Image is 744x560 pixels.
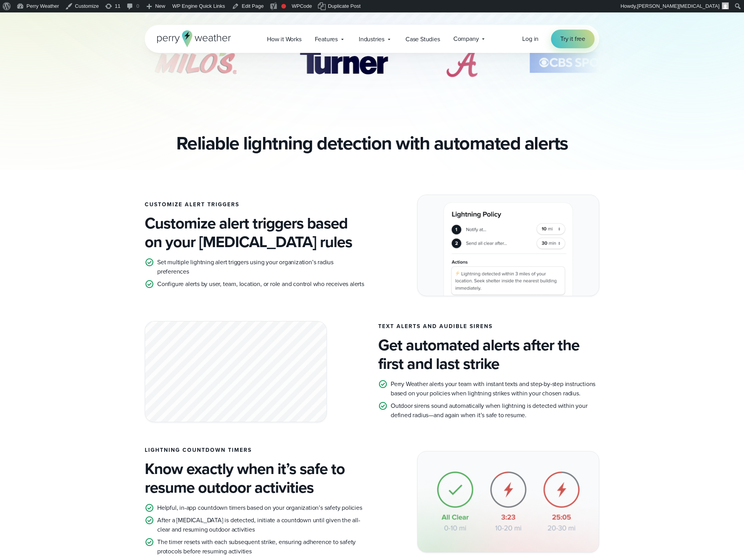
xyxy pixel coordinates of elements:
[551,30,595,48] a: Try it free
[145,447,366,453] h3: LIGHTNING COUNTDOWN TIMERS
[522,34,539,44] a: Log in
[157,516,366,534] p: After a [MEDICAL_DATA] is detected, initiate a countdown until given the all-clear and resuming o...
[378,323,599,330] h3: TEXT ALERTS AND AUDIBLE SIRENS
[405,35,440,44] span: Case Studies
[288,43,399,82] img: Turner-Construction_1.svg
[399,31,447,47] a: Case Studies
[418,195,599,296] img: lightning policies
[145,202,366,208] h3: CUSTOMIZE ALERT TRIGGERS
[359,35,384,44] span: Industries
[157,537,366,556] p: The timer resets with each subsequent strike, ensuring adherence to safety protocols before resum...
[281,4,286,9] div: Needs improvement
[315,35,338,44] span: Features
[267,35,302,44] span: How it Works
[525,43,635,82] img: CBS-Sports.svg
[288,43,399,82] div: 5 of 11
[436,43,487,82] img: University-of-Alabama.svg
[145,460,366,497] h4: Know exactly when it’s safe to resume outdoor activities
[157,258,366,276] p: Set multiple lightning alert triggers using your organization’s radius preferences
[525,43,635,82] div: 7 of 11
[176,132,568,154] h2: Reliable lightning detection with automated alerts
[145,214,366,251] h4: Customize alert triggers based on your [MEDICAL_DATA] rules
[140,43,251,82] img: Milos.svg
[637,3,719,9] span: [PERSON_NAME][MEDICAL_DATA]
[391,379,599,398] p: Perry Weather alerts your team with instant texts and step-by-step instructions based on your pol...
[157,503,362,513] p: Helpful, in-app countdown timers based on your organization’s safety policies
[157,279,364,289] p: Configure alerts by user, team, location, or role and control who receives alerts
[436,43,487,82] div: 6 of 11
[260,31,308,47] a: How it Works
[378,336,599,373] h4: Get automated alerts after the first and last strike
[140,43,251,82] div: 4 of 11
[453,34,479,44] span: Company
[391,401,599,420] p: Outdoor sirens sound automatically when lightning is detected within your defined radius—and agai...
[145,43,599,86] div: slideshow
[560,34,585,44] span: Try it free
